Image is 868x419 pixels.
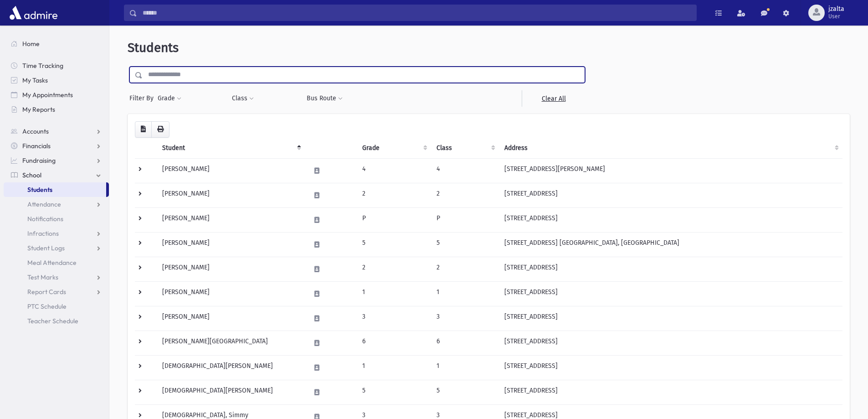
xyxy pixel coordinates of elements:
span: Accounts [22,127,49,135]
td: [PERSON_NAME][GEOGRAPHIC_DATA] [157,331,304,355]
td: [PERSON_NAME] [157,183,304,207]
td: 5 [431,380,499,404]
button: CSV [135,121,152,138]
a: Fundraising [4,153,109,168]
td: [STREET_ADDRESS] [499,183,842,207]
td: [PERSON_NAME] [157,306,304,331]
td: 6 [431,331,499,355]
td: 2 [357,183,431,207]
a: Time Tracking [4,58,109,73]
button: Grade [157,90,182,107]
td: 2 [431,257,499,281]
td: [STREET_ADDRESS][PERSON_NAME] [499,158,842,183]
span: My Tasks [22,76,48,84]
span: Students [27,186,52,194]
td: 3 [357,306,431,331]
span: Student Logs [27,244,65,252]
span: PTC Schedule [27,302,67,310]
span: Students [128,40,179,55]
a: School [4,168,109,182]
span: Financials [22,142,51,150]
td: [STREET_ADDRESS] [499,207,842,232]
span: Meal Attendance [27,259,77,267]
td: [STREET_ADDRESS] [499,306,842,331]
td: [STREET_ADDRESS] [499,355,842,380]
a: My Reports [4,102,109,117]
span: Time Tracking [22,62,63,70]
th: Grade: activate to sort column ascending [357,138,431,159]
a: Teacher Schedule [4,314,109,328]
a: Clear All [522,90,585,107]
td: 3 [431,306,499,331]
td: 1 [357,281,431,306]
td: P [357,207,431,232]
td: 1 [357,355,431,380]
td: P [431,207,499,232]
td: 6 [357,331,431,355]
input: Search [137,5,696,21]
a: Financials [4,139,109,153]
td: [STREET_ADDRESS] [GEOGRAPHIC_DATA], [GEOGRAPHIC_DATA] [499,232,842,257]
a: Notifications [4,212,109,226]
a: Home [4,36,109,51]
span: Filter By [129,93,157,103]
td: 4 [431,158,499,183]
td: [STREET_ADDRESS] [499,380,842,404]
a: PTC Schedule [4,299,109,314]
td: 2 [431,183,499,207]
span: My Reports [22,105,55,114]
td: 1 [431,281,499,306]
th: Class: activate to sort column ascending [431,138,499,159]
td: [STREET_ADDRESS] [499,257,842,281]
td: [DEMOGRAPHIC_DATA][PERSON_NAME] [157,380,304,404]
span: Teacher Schedule [27,317,78,325]
span: Report Cards [27,288,66,296]
td: 5 [357,232,431,257]
a: My Appointments [4,88,109,102]
span: Test Marks [27,273,58,281]
span: jzalta [828,5,844,13]
td: 2 [357,257,431,281]
button: Print [151,121,169,138]
a: Attendance [4,197,109,212]
a: My Tasks [4,73,109,88]
a: Students [4,182,106,197]
a: Meal Attendance [4,255,109,270]
button: Class [231,90,254,107]
a: Test Marks [4,270,109,285]
td: [PERSON_NAME] [157,232,304,257]
td: 5 [357,380,431,404]
td: [PERSON_NAME] [157,207,304,232]
a: Student Logs [4,241,109,255]
span: Infractions [27,229,59,238]
span: Fundraising [22,156,56,165]
td: 1 [431,355,499,380]
img: AdmirePro [7,4,60,22]
span: Home [22,40,40,48]
td: [PERSON_NAME] [157,257,304,281]
span: My Appointments [22,91,73,99]
th: Student: activate to sort column descending [157,138,304,159]
td: [DEMOGRAPHIC_DATA][PERSON_NAME] [157,355,304,380]
a: Infractions [4,226,109,241]
a: Accounts [4,124,109,139]
td: [STREET_ADDRESS] [499,331,842,355]
th: Address: activate to sort column ascending [499,138,842,159]
a: Report Cards [4,285,109,299]
td: 4 [357,158,431,183]
td: [STREET_ADDRESS] [499,281,842,306]
td: 5 [431,232,499,257]
button: Bus Route [306,90,343,107]
span: User [828,13,844,20]
span: Notifications [27,215,63,223]
td: [PERSON_NAME] [157,158,304,183]
span: Attendance [27,200,61,208]
span: School [22,171,41,179]
td: [PERSON_NAME] [157,281,304,306]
